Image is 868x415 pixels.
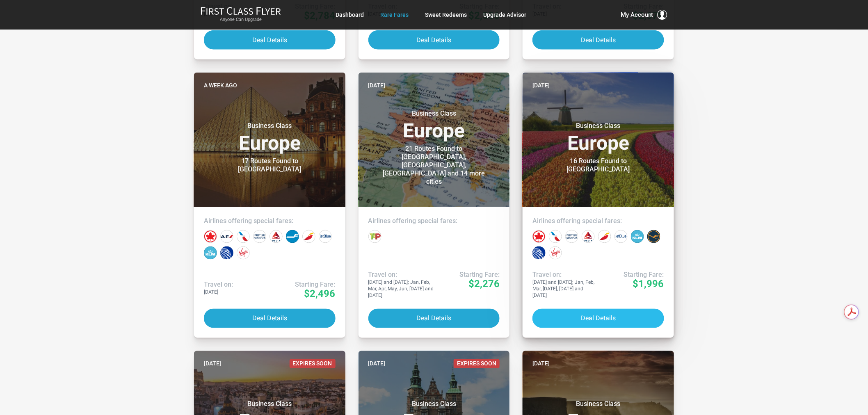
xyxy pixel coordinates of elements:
img: First Class Flyer [201,7,281,15]
a: Sweet Redeems [425,7,467,22]
button: Deal Details [532,309,664,328]
h4: Airlines offering special fares: [532,217,664,225]
button: Deal Details [368,309,500,328]
div: American Airlines [237,230,250,243]
div: JetBlue [319,230,332,243]
button: Deal Details [204,309,336,328]
time: A week ago [204,81,237,90]
small: Business Class [218,400,321,408]
div: Delta Airlines [270,230,283,243]
div: American Airlines [549,230,562,243]
div: Virgin Atlantic [549,246,562,260]
h4: Airlines offering special fares: [368,217,500,225]
span: My Account [621,10,653,20]
time: [DATE] [532,81,550,90]
div: TAP Portugal [368,230,381,243]
a: Upgrade Advisor [483,7,526,22]
div: Virgin Atlantic [237,246,250,260]
small: Business Class [547,122,650,130]
small: Business Class [383,109,485,118]
div: Finnair [286,230,299,243]
a: [DATE]Business ClassEurope21 Routes Found to [GEOGRAPHIC_DATA], [GEOGRAPHIC_DATA], [GEOGRAPHIC_DA... [359,73,510,338]
button: Deal Details [368,30,500,50]
div: Air France [220,230,233,243]
div: Delta Airlines [582,230,595,243]
div: Iberia [302,230,315,243]
div: Iberia [598,230,611,243]
small: Business Class [547,400,650,408]
button: Deal Details [532,30,664,50]
div: United [532,246,546,260]
time: [DATE] [368,81,386,90]
a: Rare Fares [380,7,409,22]
div: 17 Routes Found to [GEOGRAPHIC_DATA] [218,157,321,173]
span: Expires Soon [454,359,500,368]
a: A week agoBusiness ClassEurope17 Routes Found to [GEOGRAPHIC_DATA]Airlines offering special fares... [194,73,345,338]
h3: Europe [204,122,336,153]
h4: Airlines offering special fares: [204,217,336,225]
button: My Account [621,10,667,20]
a: First Class FlyerAnyone Can Upgrade [201,7,281,23]
small: Business Class [383,400,485,408]
time: [DATE] [532,359,550,368]
div: British Airways [565,230,578,243]
div: Lufthansa [647,230,660,243]
div: United [220,246,233,260]
div: JetBlue [614,230,628,243]
small: Anyone Can Upgrade [201,17,281,23]
button: Deal Details [204,30,336,50]
div: Air Canada [204,230,217,243]
div: Air Canada [532,230,546,243]
div: KLM [204,246,217,260]
span: Expires Soon [290,359,336,368]
time: [DATE] [368,359,386,368]
div: British Airways [253,230,266,243]
div: 16 Routes Found to [GEOGRAPHIC_DATA] [547,157,650,173]
h3: Europe [368,109,500,141]
a: [DATE]Business ClassEurope16 Routes Found to [GEOGRAPHIC_DATA]Airlines offering special fares:Tra... [523,73,674,338]
div: KLM [631,230,644,243]
a: Dashboard [336,7,364,22]
small: Business Class [218,122,321,130]
h3: Europe [532,122,664,153]
div: 21 Routes Found to [GEOGRAPHIC_DATA], [GEOGRAPHIC_DATA], [GEOGRAPHIC_DATA] and 14 more cities [383,145,485,186]
time: [DATE] [204,359,221,368]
